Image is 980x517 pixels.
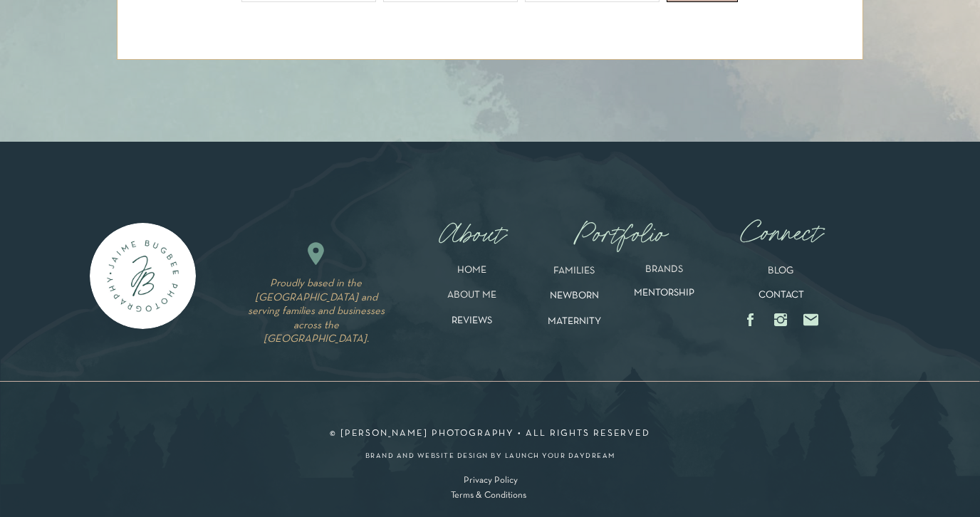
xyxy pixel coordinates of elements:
[622,264,705,288] a: BRANDS
[422,266,521,282] a: HOME
[538,291,610,307] a: NEWBORN
[450,476,531,491] a: Privacy Policy
[451,491,529,506] a: Terms & Conditions
[232,453,748,462] a: brand and website design by launch your daydream
[422,291,521,307] a: ABOUT ME
[422,316,521,333] a: REVIEWS
[618,288,709,310] a: MENTORSHIP
[422,219,521,249] nav: About
[746,266,816,283] a: BLOG
[248,278,385,344] i: Proudly based in the [GEOGRAPHIC_DATA] and serving families and businesses across the [GEOGRAPHIC...
[559,219,681,249] nav: Portfolio
[745,291,817,303] a: CONTACT
[736,215,825,244] a: Connect
[525,316,623,333] a: MATERNITY
[539,266,609,282] a: FAMILIES
[232,429,748,439] p: © [PERSON_NAME] PHOTOGRAPHY • all rights reserved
